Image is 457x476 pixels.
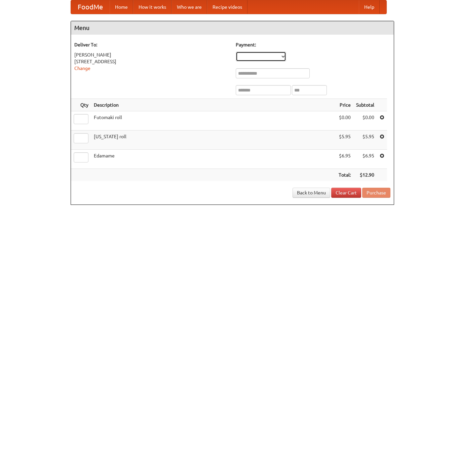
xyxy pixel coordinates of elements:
td: $0.00 [336,111,353,131]
a: Back to Menu [293,188,330,198]
td: Edamame [91,150,336,169]
td: $5.95 [336,131,353,150]
a: Change [74,66,90,71]
td: $5.95 [353,131,377,150]
a: Who we are [172,0,207,14]
button: Purchase [362,188,390,198]
a: How it works [133,0,172,14]
a: Home [110,0,133,14]
a: Clear Cart [331,188,361,198]
th: $12.90 [353,169,377,181]
th: Price [336,99,353,111]
th: Qty [71,99,91,111]
h5: Payment: [236,41,390,48]
h4: Menu [71,21,394,35]
td: Futomaki roll [91,111,336,131]
th: Total: [336,169,353,181]
div: [STREET_ADDRESS] [74,58,229,65]
td: [US_STATE] roll [91,131,336,150]
td: $6.95 [353,150,377,169]
th: Description [91,99,336,111]
th: Subtotal [353,99,377,111]
a: Help [359,0,380,14]
h5: Deliver To: [74,41,229,48]
div: [PERSON_NAME] [74,51,229,58]
td: $6.95 [336,150,353,169]
a: Recipe videos [207,0,247,14]
td: $0.00 [353,111,377,131]
a: FoodMe [71,0,110,14]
